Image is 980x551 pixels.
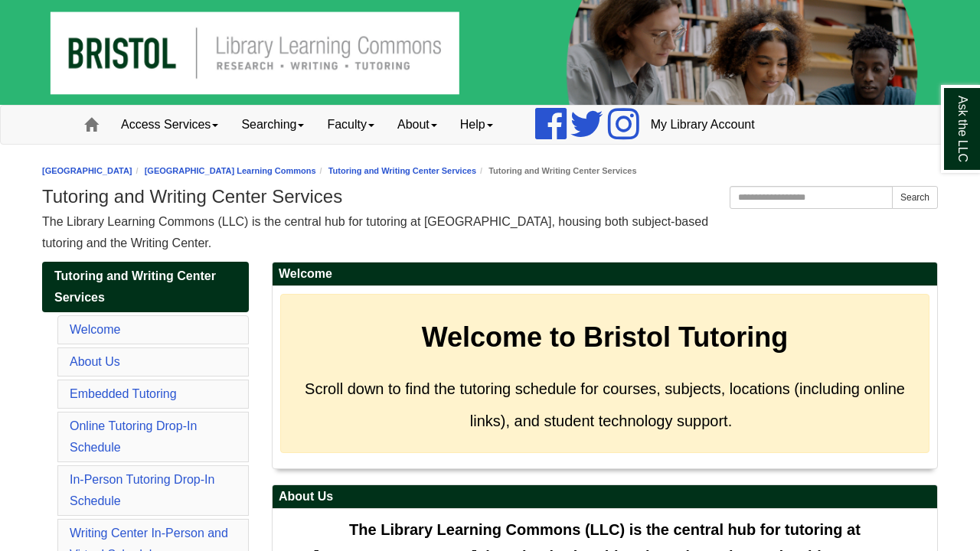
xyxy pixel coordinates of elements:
h2: About Us [273,485,937,509]
a: [GEOGRAPHIC_DATA] Learning Commons [145,166,316,175]
a: In-Person Tutoring Drop-In Schedule [70,473,214,507]
button: Search [892,186,938,209]
nav: breadcrumb [42,164,938,178]
a: My Library Account [639,106,766,144]
a: Faculty [315,106,386,144]
a: Tutoring and Writing Center Services [42,262,249,312]
a: Access Services [109,106,230,144]
span: The Library Learning Commons (LLC) is the central hub for tutoring at [GEOGRAPHIC_DATA], housing ... [42,215,708,249]
h1: Tutoring and Writing Center Services [42,186,938,207]
strong: Welcome to Bristol Tutoring [422,321,789,353]
a: About Us [70,355,120,368]
a: Welcome [70,323,120,336]
h2: Welcome [273,262,937,286]
a: Online Tutoring Drop-In Schedule [70,419,197,454]
span: Scroll down to find the tutoring schedule for courses, subjects, locations (including online link... [305,380,905,429]
a: Help [449,106,505,144]
a: Tutoring and Writing Center Services [328,166,476,175]
a: [GEOGRAPHIC_DATA] [42,166,132,175]
li: Tutoring and Writing Center Services [476,164,636,178]
a: About [386,106,449,144]
a: Searching [230,106,315,144]
span: Tutoring and Writing Center Services [54,269,216,304]
a: Embedded Tutoring [70,387,177,400]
